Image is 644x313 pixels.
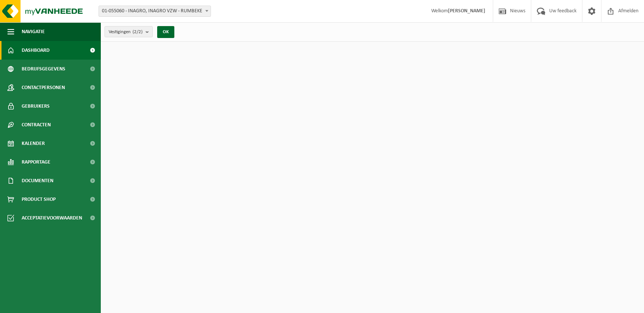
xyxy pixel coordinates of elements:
[22,153,50,171] span: Rapportage
[22,190,56,209] span: Product Shop
[22,22,45,41] span: Navigatie
[22,60,65,78] span: Bedrijfsgegevens
[448,8,485,14] strong: [PERSON_NAME]
[99,6,211,17] span: 01-055060 - INAGRO, INAGRO VZW - RUMBEKE
[133,29,143,34] count: (2/2)
[22,41,50,60] span: Dashboard
[105,26,153,37] button: Vestigingen(2/2)
[109,26,143,38] span: Vestigingen
[22,209,82,227] span: Acceptatievoorwaarden
[22,97,50,116] span: Gebruikers
[22,171,53,190] span: Documenten
[99,6,211,16] span: 01-055060 - INAGRO, INAGRO VZW - RUMBEKE
[22,116,51,134] span: Contracten
[22,134,45,153] span: Kalender
[22,78,65,97] span: Contactpersonen
[157,26,174,38] button: OK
